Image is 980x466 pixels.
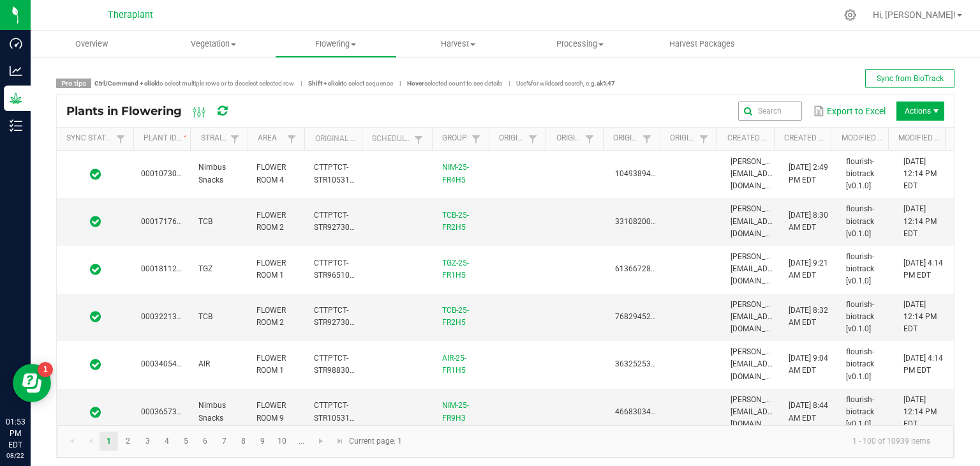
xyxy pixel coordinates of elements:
[90,310,101,323] span: In Sync
[90,263,101,276] span: In Sync
[256,211,286,232] span: FLOWER ROOM 2
[90,215,101,228] span: In Sync
[253,432,272,451] a: Page 9
[256,259,286,280] span: FLOWER ROOM 1
[108,10,153,20] span: Theraplant
[13,364,51,402] iframe: Resource center
[10,64,22,77] inline-svg: Analytics
[442,306,469,327] a: TCB-25-FR2H5
[90,358,101,371] span: In Sync
[407,80,424,87] strong: Hover
[407,80,502,87] span: selected count to see details
[66,133,112,144] a: Sync StatusSortable
[556,133,583,144] a: Origin PlantSortable
[215,432,234,451] a: Page 7
[314,259,381,280] span: CTTPTCT-STR965100000002
[731,347,792,380] span: [PERSON_NAME][EMAIL_ADDRESS][DOMAIN_NAME]
[312,432,330,451] a: Go to the next page
[314,401,385,422] span: CTTPTCT-STR1053100000038
[6,451,25,460] p: 08/22
[119,432,137,451] a: Page 2
[94,80,294,87] span: to select multiple rows or to deselect selected row
[234,432,253,451] a: Page 8
[784,133,826,144] a: Created DateSortable
[141,407,212,416] span: 0003657319672662
[468,131,484,147] a: Filter
[314,354,381,375] span: CTTPTCT-STR988300000021
[198,312,212,321] span: TCB
[519,38,640,50] span: Processing
[113,131,128,147] a: Filter
[393,79,407,88] span: |
[846,204,874,237] span: flourish-biotrack [v0.1.0]
[903,395,937,428] span: [DATE] 12:14 PM EDT
[304,128,361,151] th: Original Plant ID
[273,432,292,451] a: Page 10
[152,31,274,57] a: Vegetation
[90,168,101,181] span: In Sync
[284,131,299,147] a: Filter
[6,416,25,451] p: 01:53 PM EDT
[141,359,212,368] span: 0003405436698133
[502,79,516,88] span: |
[903,204,937,237] span: [DATE] 12:14 PM EDT
[294,79,308,88] span: |
[738,101,802,121] input: Search
[198,217,212,226] span: TCB
[256,354,286,375] span: FLOWER ROOM 1
[38,362,53,377] iframe: Resource center unread badge
[411,132,426,147] a: Filter
[397,38,518,50] span: Harvest
[615,359,687,368] span: 3632525346991655
[258,133,284,144] a: AreaSortable
[330,432,349,451] a: Go to the last page
[499,133,525,144] a: Origin GroupSortable
[198,359,210,368] span: AIR
[292,432,311,451] a: Page 11
[308,80,341,87] strong: Shift + click
[789,163,828,184] span: [DATE] 2:49 PM EDT
[846,395,874,428] span: flourish-biotrack [v0.1.0]
[410,431,940,452] kendo-pager-info: 1 - 100 of 10939 items
[308,80,393,87] span: to select sequence
[314,306,381,327] span: CTTPTCT-STR927300000022
[57,425,954,458] kendo-pager: Current page: 1
[256,306,286,327] span: FLOWER ROOM 2
[731,395,792,428] span: [PERSON_NAME][EMAIL_ADDRESS][DOMAIN_NAME]
[442,211,469,232] a: TCB-25-FR2H5
[442,354,466,375] a: AIR-25-FR1H5
[442,133,468,144] a: GroupSortable
[141,217,212,226] span: 0001717645860029
[58,38,125,50] span: Overview
[138,432,157,451] a: Page 3
[903,354,943,375] span: [DATE] 4:14 PM EDT
[613,133,639,144] a: Origin Package IDSortable
[314,163,385,184] span: CTTPTCT-STR1053100000033
[56,79,91,88] span: Pro tips
[727,133,769,144] a: Created BySortable
[731,300,792,333] span: [PERSON_NAME][EMAIL_ADDRESS][DOMAIN_NAME]
[516,80,615,87] span: Use for wildcard search, e.g.
[141,264,212,273] span: 0001811257919023
[10,92,22,105] inline-svg: Grow
[256,401,286,422] span: FLOWER ROOM 9
[31,31,152,57] a: Overview
[842,9,858,21] div: Manage settings
[896,101,944,121] li: Actions
[810,100,889,122] button: Export to Excel
[144,133,186,144] a: Plant IDSortable
[898,133,940,144] a: Modified DateSortable
[397,31,519,57] a: Harvest
[615,169,687,178] span: 1049389484011404
[846,347,874,380] span: flourish-biotrack [v0.1.0]
[865,69,954,88] button: Sync from BioTrack
[442,163,469,184] a: NIM-25-FR4H5
[158,432,176,451] a: Page 4
[10,37,22,50] inline-svg: Dashboard
[519,31,641,57] a: Processing
[141,312,212,321] span: 0003221399667503
[198,401,226,422] span: Nimbus Snacks
[670,133,696,144] a: Origin Package Lot NumberSortable
[873,10,956,20] span: Hi, [PERSON_NAME]!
